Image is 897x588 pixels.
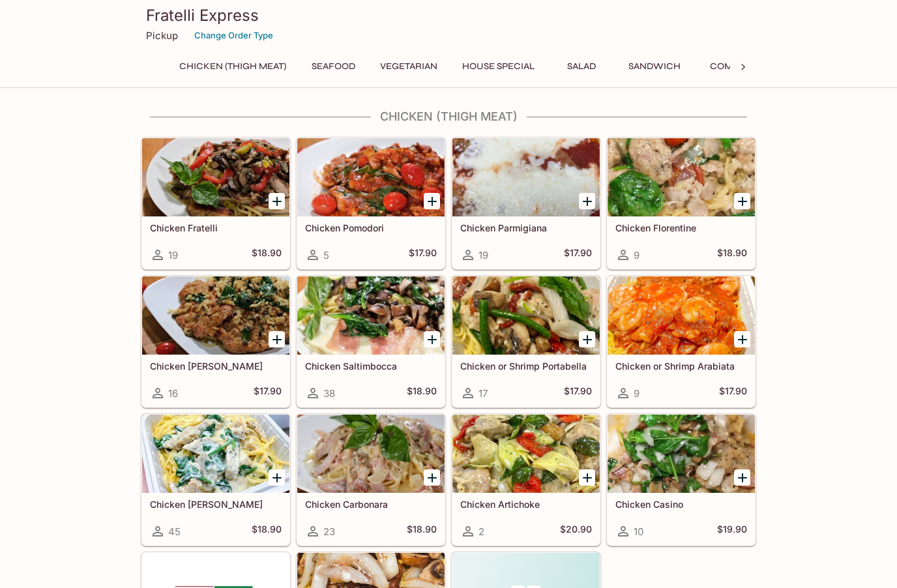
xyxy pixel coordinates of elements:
span: 10 [634,525,643,538]
div: Chicken Carbonara [297,415,445,493]
div: Chicken Casino [608,415,755,493]
span: 19 [168,249,178,261]
h5: Chicken Carbonara [305,499,437,510]
div: Chicken Fratelli [142,138,289,216]
a: Chicken [PERSON_NAME]45$18.90 [141,414,290,546]
h5: $17.90 [254,385,282,401]
span: 2 [478,525,484,538]
h4: Chicken (Thigh Meat) [141,110,756,124]
a: Chicken Carbonara23$18.90 [297,414,445,546]
h5: Chicken Artichoke [460,499,592,510]
h5: $18.90 [717,247,747,263]
h5: $17.90 [564,247,592,263]
span: 38 [323,387,335,400]
h5: Chicken Fratelli [150,222,282,233]
button: Add Chicken Pomodori [424,193,440,209]
div: Chicken or Shrimp Arabiata [608,276,755,355]
button: Add Chicken Fratelli [269,193,285,209]
h5: Chicken Casino [615,499,747,510]
h5: $18.90 [252,523,282,539]
h5: Chicken Saltimbocca [305,360,437,372]
span: 19 [478,249,488,261]
button: Add Chicken or Shrimp Arabiata [734,331,750,347]
button: Change Order Type [188,25,279,46]
div: Chicken Artichoke [452,415,600,493]
button: Seafood [304,57,362,76]
h5: $18.90 [407,385,437,401]
h5: $17.90 [719,385,747,401]
button: Chicken (Thigh Meat) [172,57,293,76]
h5: Chicken or Shrimp Arabiata [615,360,747,372]
a: Chicken Artichoke2$20.90 [452,414,600,546]
a: Chicken Pomodori5$17.90 [297,138,445,269]
h5: $18.90 [407,523,437,539]
div: Chicken or Shrimp Portabella [452,276,600,355]
a: Chicken or Shrimp Portabella17$17.90 [452,276,600,407]
span: 45 [168,525,181,538]
span: 17 [478,387,488,400]
h5: $17.90 [409,247,437,263]
h5: $19.90 [717,523,747,539]
span: 16 [168,387,178,400]
div: Chicken Parmigiana [452,138,600,216]
a: Chicken Casino10$19.90 [607,414,756,546]
span: 5 [323,249,329,261]
div: Chicken Basilio [142,276,289,355]
button: Combo [698,57,757,76]
div: Chicken Alfredo [142,415,289,493]
button: Add Chicken Alfredo [269,469,285,486]
button: Add Chicken Casino [734,469,750,486]
button: Add Chicken Basilio [269,331,285,347]
button: Add Chicken Saltimbocca [424,331,440,347]
h5: Chicken [PERSON_NAME] [150,499,282,510]
button: Add Chicken Parmigiana [579,193,595,209]
div: Chicken Florentine [608,138,755,216]
span: 9 [634,249,640,261]
a: Chicken Fratelli19$18.90 [141,138,290,269]
a: Chicken Parmigiana19$17.90 [452,138,600,269]
h5: Chicken Pomodori [305,222,437,233]
h3: Fratelli Express [146,5,751,25]
button: Add Chicken Carbonara [424,469,440,486]
button: Add Chicken Artichoke [579,469,595,486]
h5: $20.90 [560,523,592,539]
button: Vegetarian [373,57,445,76]
span: 23 [323,525,335,538]
a: Chicken Saltimbocca38$18.90 [297,276,445,407]
h5: Chicken [PERSON_NAME] [150,360,282,372]
h5: Chicken Parmigiana [460,222,592,233]
p: Pickup [146,29,178,42]
div: Chicken Saltimbocca [297,276,445,355]
button: Add Chicken or Shrimp Portabella [579,331,595,347]
a: Chicken or Shrimp Arabiata9$17.90 [607,276,756,407]
a: Chicken Florentine9$18.90 [607,138,756,269]
h5: Chicken Florentine [615,222,747,233]
button: House Special [455,57,542,76]
a: Chicken [PERSON_NAME]16$17.90 [141,276,290,407]
div: Chicken Pomodori [297,138,445,216]
button: Add Chicken Florentine [734,193,750,209]
span: 9 [634,387,640,400]
button: Sandwich [621,57,688,76]
h5: $17.90 [564,385,592,401]
h5: Chicken or Shrimp Portabella [460,360,592,372]
button: Salad [552,57,611,76]
h5: $18.90 [252,247,282,263]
